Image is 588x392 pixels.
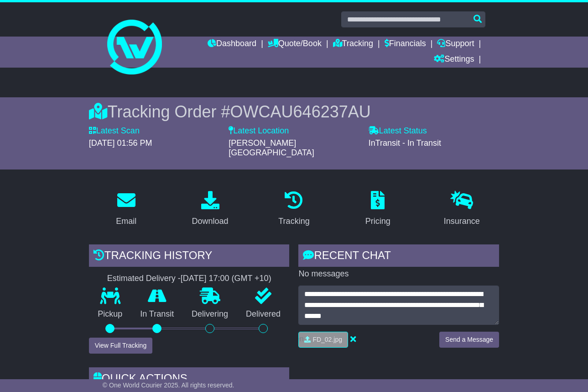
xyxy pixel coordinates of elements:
a: Dashboard [208,37,256,52]
label: Latest Location [229,126,289,136]
button: View Full Tracking [89,338,152,354]
a: Email [110,188,142,231]
a: Pricing [359,188,396,231]
div: RECENT CHAT [298,244,499,269]
div: Tracking [278,215,309,228]
div: Estimated Delivery - [89,274,290,284]
div: Quick Actions [89,367,290,392]
p: No messages [298,269,499,279]
a: Tracking [333,37,373,52]
a: Insurance [438,188,486,231]
span: [DATE] 01:56 PM [89,138,152,148]
p: Delivered [237,309,290,319]
span: InTransit - In Transit [369,138,441,148]
div: Tracking history [89,244,290,269]
span: [PERSON_NAME][GEOGRAPHIC_DATA] [229,138,314,158]
a: Financials [385,37,426,52]
div: Download [192,215,229,228]
p: Pickup [89,309,131,319]
div: Email [116,215,136,228]
label: Latest Scan [89,126,140,136]
p: In Transit [131,309,183,319]
span: © One World Courier 2025. All rights reserved. [103,381,234,389]
button: Send a Message [439,332,499,348]
div: Insurance [444,215,480,228]
a: Quote/Book [268,37,322,52]
p: Delivering [183,309,237,319]
a: Settings [434,52,474,68]
a: Tracking [272,188,315,231]
label: Latest Status [369,126,427,136]
a: Support [437,37,474,52]
div: [DATE] 17:00 (GMT +10) [181,274,271,284]
a: Download [186,188,234,231]
span: OWCAU646237AU [230,102,371,121]
div: Tracking Order # [89,102,499,122]
div: Pricing [365,215,390,228]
